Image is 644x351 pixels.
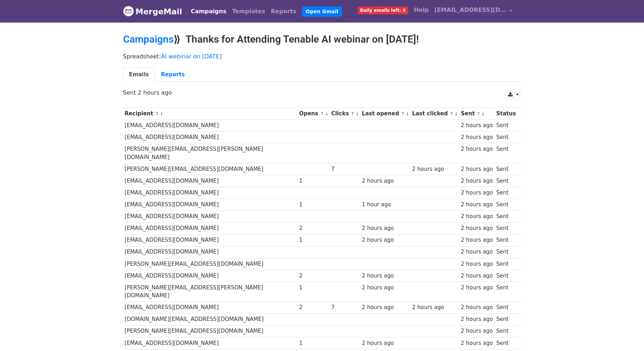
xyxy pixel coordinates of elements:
td: Sent [494,131,517,143]
a: ↑ [155,111,159,116]
td: Sent [494,163,517,175]
div: 2 hours ago [461,303,493,312]
td: Sent [494,282,517,302]
td: Sent [494,270,517,282]
th: Clicks [329,108,360,120]
div: 2 hours ago [461,260,493,268]
div: 2 hours ago [461,339,493,347]
div: 2 hours ago [461,201,493,209]
div: 2 hours ago [362,272,409,280]
td: [DOMAIN_NAME][EMAIL_ADDRESS][DOMAIN_NAME] [123,313,297,325]
td: Sent [494,143,517,163]
td: [EMAIL_ADDRESS][DOMAIN_NAME] [123,234,297,246]
a: MergeMail [123,4,182,19]
a: [EMAIL_ADDRESS][DOMAIN_NAME] [432,3,516,20]
a: ↓ [481,111,485,116]
div: 1 [299,284,328,292]
a: Emails [123,67,155,82]
td: Sent [494,302,517,313]
img: MergeMail logo [123,6,134,16]
a: ↓ [405,111,409,116]
a: ↑ [401,111,405,116]
td: Sent [494,187,517,199]
td: [PERSON_NAME][EMAIL_ADDRESS][DOMAIN_NAME] [123,325,297,337]
td: [PERSON_NAME][EMAIL_ADDRESS][PERSON_NAME][DOMAIN_NAME] [123,143,297,163]
td: [PERSON_NAME][EMAIL_ADDRESS][DOMAIN_NAME] [123,258,297,270]
div: 2 hours ago [461,315,493,323]
div: 2 hours ago [461,272,493,280]
td: [EMAIL_ADDRESS][DOMAIN_NAME] [123,120,297,131]
th: Opens [297,108,330,120]
div: 1 [299,201,328,209]
td: [EMAIL_ADDRESS][DOMAIN_NAME] [123,337,297,349]
div: 2 hours ago [362,303,409,312]
a: Help [411,3,432,17]
a: Reports [268,4,299,19]
div: 2 [299,272,328,280]
div: 2 hours ago [461,212,493,221]
td: Sent [494,325,517,337]
td: Sent [494,246,517,258]
a: Templates [229,4,268,19]
div: 2 hours ago [461,133,493,141]
div: 2 hours ago [461,248,493,256]
a: ↑ [477,111,481,116]
td: Sent [494,120,517,131]
div: 2 hours ago [461,177,493,185]
div: 2 hours ago [461,121,493,130]
td: [EMAIL_ADDRESS][DOMAIN_NAME] [123,270,297,282]
div: 2 hours ago [461,236,493,244]
a: Daily emails left: 0 [355,3,411,17]
a: Reports [155,67,191,82]
div: 1 [299,339,328,347]
td: [PERSON_NAME][EMAIL_ADDRESS][PERSON_NAME][DOMAIN_NAME] [123,282,297,302]
th: Recipient [123,108,297,120]
div: 2 [299,224,328,232]
td: [EMAIL_ADDRESS][DOMAIN_NAME] [123,222,297,234]
div: 2 hours ago [362,236,409,244]
a: ↑ [450,111,453,116]
div: 2 hours ago [461,284,493,292]
p: Sent 2 hours ago [123,89,521,96]
div: 2 hours ago [362,177,409,185]
td: Sent [494,199,517,211]
td: Sent [494,175,517,187]
div: 2 hours ago [362,339,409,347]
div: 1 [299,177,328,185]
div: 2 hours ago [461,224,493,232]
a: ↓ [454,111,458,116]
div: 2 hours ago [461,189,493,197]
div: 1 [299,236,328,244]
a: ↓ [325,111,329,116]
div: 2 hours ago [412,165,457,173]
div: 2 hours ago [362,284,409,292]
td: Sent [494,337,517,349]
td: Sent [494,313,517,325]
div: 2 hours ago [461,165,493,173]
h2: ⟫ Thanks for Attending Tenable AI webinar on [DATE]! [123,33,521,45]
td: Sent [494,222,517,234]
td: [PERSON_NAME][EMAIL_ADDRESS][DOMAIN_NAME] [123,163,297,175]
div: 2 hours ago [461,145,493,153]
span: [EMAIL_ADDRESS][DOMAIN_NAME] [434,6,506,14]
td: Sent [494,211,517,222]
td: Sent [494,234,517,246]
td: [EMAIL_ADDRESS][DOMAIN_NAME] [123,302,297,313]
a: AI webinar on [DATE] [161,53,222,60]
th: Last clicked [410,108,459,120]
div: 7 [331,303,358,312]
div: 2 hours ago [412,303,457,312]
td: [EMAIL_ADDRESS][DOMAIN_NAME] [123,211,297,222]
a: Campaigns [123,33,174,45]
th: Last opened [360,108,410,120]
a: Open Gmail [302,6,342,17]
a: ↑ [320,111,324,116]
a: Campaigns [188,4,229,19]
th: Status [494,108,517,120]
div: 2 [299,303,328,312]
td: [EMAIL_ADDRESS][DOMAIN_NAME] [123,246,297,258]
div: 2 hours ago [362,224,409,232]
a: ↑ [351,111,355,116]
td: [EMAIL_ADDRESS][DOMAIN_NAME] [123,199,297,211]
span: Daily emails left: 0 [358,6,408,14]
